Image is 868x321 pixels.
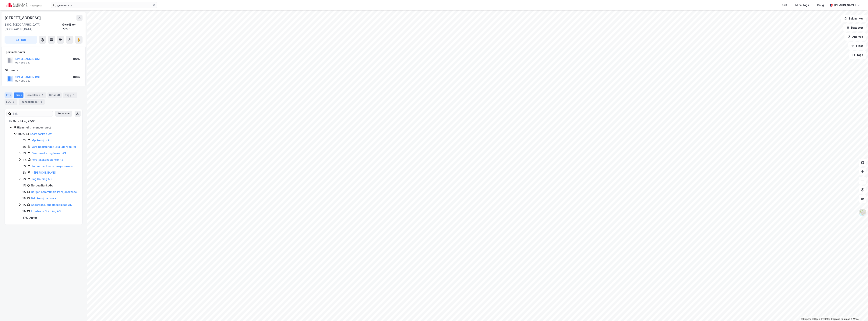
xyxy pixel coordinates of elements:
[23,209,26,214] div: 1%
[5,92,12,98] div: Info
[15,61,30,64] div: 937 888 937
[17,125,78,130] div: Hjemmel til eiendomsrett
[782,3,787,7] div: Kart
[796,3,809,7] div: Mine Tags
[31,203,72,206] a: Andersen Eiendomsselskap AS
[834,3,856,7] div: [PERSON_NAME]
[14,92,23,98] div: Eiere
[31,152,66,155] a: Directmarketing Invest AS
[848,42,866,50] button: Filter
[843,24,866,31] button: Datasett
[23,138,26,143] div: 6%
[23,190,26,194] div: 1%
[23,164,26,168] div: 3%
[5,36,37,44] button: Tag
[18,132,25,136] div: 100%
[29,215,37,220] div: Annet
[13,119,78,124] div: Øvre Eiker, 77/96
[48,92,62,98] div: Datasett
[56,2,152,8] input: Søk på adresse, matrikkel, gårdeiere, leietakere eller personer
[34,171,56,174] a: [PERSON_NAME]
[30,132,52,135] a: Sparebanken Øst
[849,303,868,321] div: Kontrollprogram for chat
[73,57,80,61] div: 100%
[5,99,17,105] div: ESG
[31,210,61,213] a: Intertrade Shipping AS
[31,145,76,148] a: Verdipapirfondet Eika Egenkapital
[23,157,27,162] div: 4%
[62,22,83,31] div: Øvre Eiker, 77/96
[72,93,76,97] div: 1
[11,111,53,117] input: Søk
[845,33,866,41] button: Analyse
[32,158,63,161] a: Foretakskonsulenter AS
[5,15,42,21] div: [STREET_ADDRESS]
[23,151,26,156] div: 5%
[32,170,33,175] div: -
[25,92,46,98] div: Leietakere
[817,3,824,7] div: Bolig
[32,164,73,168] a: Kommunal Landspensjonskasse
[23,215,28,220] div: 67 %
[23,183,26,188] div: 1%
[73,75,80,79] div: 100%
[32,139,51,142] a: Mp Pensjon Pk
[32,177,51,181] a: Jag Holding AS
[5,50,82,54] div: Hjemmelshaver
[19,99,45,105] div: Transaksjoner
[5,68,82,73] div: Gårdeiere
[849,303,868,321] iframe: Chat Widget
[12,100,16,104] div: 3
[63,92,77,98] div: Bygg
[801,318,811,320] a: Mapbox
[5,22,62,31] div: 3300, [GEOGRAPHIC_DATA], [GEOGRAPHIC_DATA]
[812,318,831,320] a: OpenStreetMap
[23,170,26,175] div: 2%
[849,51,866,59] button: Tags
[31,190,77,193] a: Bergen Kommunale Pensjonskasse
[15,79,30,82] div: 937 888 937
[55,111,72,117] button: Ekspander
[831,318,850,320] a: Improve this map
[31,197,56,200] a: Bkk Pensjonskasse
[23,177,26,181] div: 2%
[31,183,54,188] div: Nordea Bank Abp
[39,100,43,104] div: 9
[6,2,42,8] img: cushman-wakefield-realkapital-logo.202ea83816669bd177139c58696a8fa1.svg
[23,145,26,149] div: 5%
[23,196,26,201] div: 1%
[41,93,44,97] div: 3
[23,203,26,207] div: 1%
[859,209,866,216] img: Z
[841,15,866,22] button: Bokmerker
